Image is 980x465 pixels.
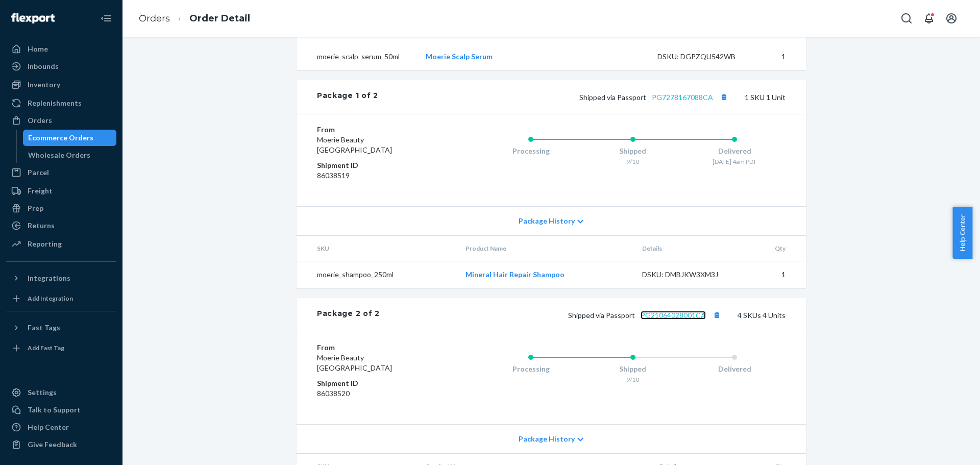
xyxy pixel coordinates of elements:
a: Freight [6,183,116,199]
th: SKU [297,236,457,261]
div: Reporting [28,239,62,249]
span: Shipped via Passport [568,311,723,320]
ol: breadcrumbs [131,4,258,34]
button: Give Feedback [6,436,116,453]
a: Inbounds [6,58,116,75]
a: Settings [6,384,116,401]
th: Product Name [457,236,634,261]
dt: Shipment ID [317,378,439,388]
a: Add Fast Tag [6,340,116,356]
button: Open account menu [941,8,962,29]
div: Fast Tags [28,323,60,333]
div: Home [28,44,48,54]
a: Ecommerce Orders [23,130,117,146]
dt: From [317,125,439,135]
div: Replenishments [28,98,82,108]
th: Details [634,236,746,261]
div: Settings [28,387,57,398]
a: Orders [139,13,170,24]
a: Mineral Hair Repair Shampoo [465,270,565,279]
div: 9/10 [582,375,684,384]
div: Add Fast Tag [28,344,64,352]
a: Parcel [6,164,116,181]
div: Processing [480,364,582,374]
button: Open notifications [919,8,939,29]
a: Help Center [6,419,116,435]
div: Delivered [683,364,786,374]
div: Processing [480,146,582,156]
div: Integrations [28,273,70,283]
div: Parcel [28,167,49,178]
div: Inbounds [28,61,59,71]
div: Shipped [582,146,684,156]
div: 9/10 [582,157,684,166]
dt: From [317,342,439,353]
dd: 86038519 [317,170,439,181]
div: Package 1 of 2 [317,90,378,104]
div: Inventory [28,80,60,90]
div: Talk to Support [28,405,81,415]
span: Moerie Beauty [GEOGRAPHIC_DATA] [317,135,392,154]
a: Prep [6,200,116,216]
a: Wholesale Orders [23,147,117,163]
div: Add Integration [28,294,73,303]
div: [DATE] 4am PDT [683,157,786,166]
div: Shipped [582,364,684,374]
button: Copy tracking number [710,308,723,322]
a: Talk to Support [6,402,116,418]
button: Open Search Box [896,8,917,29]
a: Inventory [6,77,116,93]
button: Help Center [952,207,972,259]
td: 1 [761,43,806,70]
button: Integrations [6,270,116,286]
button: Fast Tags [6,320,116,336]
div: 1 SKU 1 Unit [378,90,786,104]
div: 4 SKUs 4 Units [380,308,786,322]
button: Copy tracking number [717,90,730,104]
td: moerie_scalp_serum_50ml [297,43,418,70]
div: Returns [28,221,55,231]
div: DSKU: DGPZQU542WB [657,52,753,62]
span: Shipped via Passport [579,93,730,102]
a: Replenishments [6,95,116,111]
td: 1 [746,261,806,288]
div: Give Feedback [28,439,77,450]
a: Returns [6,217,116,234]
a: Home [6,41,116,57]
a: PG21064028001CA [641,311,706,320]
a: Moerie Scalp Serum [426,52,493,61]
div: Orders [28,115,52,126]
th: Qty [746,236,806,261]
dd: 86038520 [317,388,439,399]
div: DSKU: DMBJKW3XM3J [642,270,738,280]
div: Freight [28,186,53,196]
div: Prep [28,203,43,213]
span: Package History [519,216,575,226]
div: Wholesale Orders [28,150,90,160]
img: Flexport logo [11,13,55,23]
a: Order Detail [189,13,250,24]
div: Help Center [28,422,69,432]
button: Close Navigation [96,8,116,29]
div: Package 2 of 2 [317,308,380,322]
span: Moerie Beauty [GEOGRAPHIC_DATA] [317,353,392,372]
div: Ecommerce Orders [28,133,93,143]
td: moerie_shampoo_250ml [297,261,457,288]
a: PG7278167088CA [652,93,713,102]
div: Delivered [683,146,786,156]
a: Add Integration [6,290,116,307]
dt: Shipment ID [317,160,439,170]
span: Package History [519,434,575,444]
a: Orders [6,112,116,129]
a: Reporting [6,236,116,252]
